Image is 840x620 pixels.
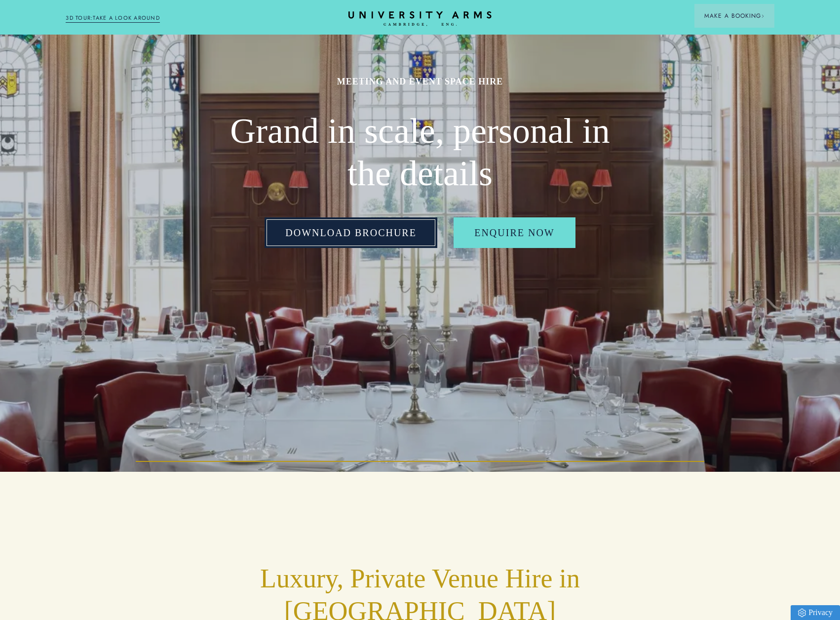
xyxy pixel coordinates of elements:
[761,14,764,18] img: Arrow icon
[265,217,437,248] a: Download Brochure
[223,76,617,87] h1: MEETING AND EVENT SPACE HIRE
[694,4,774,28] button: Make a BookingArrow icon
[791,605,840,620] a: Privacy
[66,14,160,23] a: 3D TOUR:TAKE A LOOK AROUND
[223,110,617,195] h2: Grand in scale, personal in the details
[348,11,492,27] a: Home
[454,217,575,248] a: Enquire Now
[798,609,806,617] img: Privacy
[704,11,764,20] span: Make a Booking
